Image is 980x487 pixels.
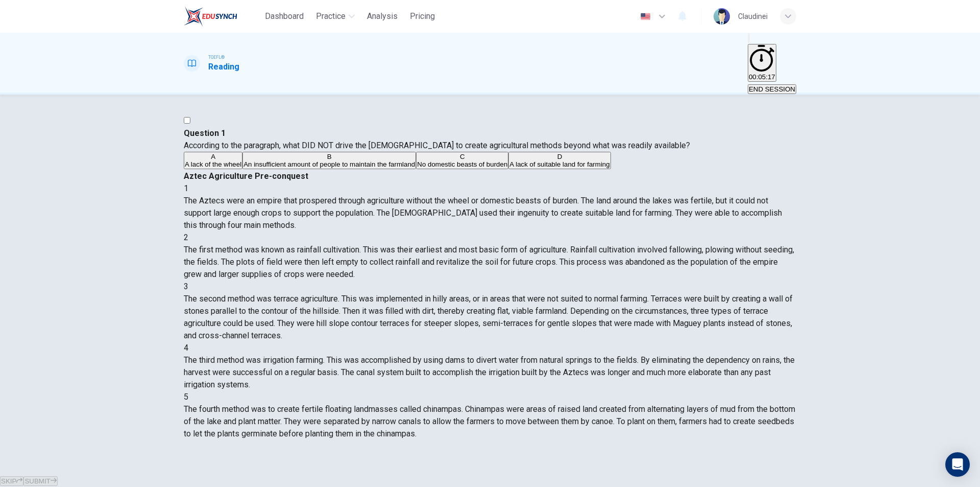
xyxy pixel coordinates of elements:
span: The second method was terrace agriculture. This was implemented in hilly areas, or in areas that ... [184,294,793,340]
div: 5 [184,391,796,403]
span: SUBMIT [24,477,50,485]
button: 00:05:17 [748,44,776,82]
img: Profile picture [714,8,730,25]
span: Dashboard [265,10,304,22]
button: Pricing [406,7,439,26]
span: Pricing [410,10,435,22]
button: SUBMIT [23,476,57,486]
span: No domestic beasts of burden [417,160,507,168]
span: According to the paragraph, what DID NOT drive the [DEMOGRAPHIC_DATA] to create agricultural meth... [184,141,690,150]
div: A [185,153,241,160]
button: Dashboard [261,7,308,26]
div: Hide [748,44,796,83]
button: DA lack of suitable land for farming [508,152,610,169]
button: AA lack of the wheel [184,152,242,169]
button: Practice [312,7,359,26]
button: CNo domestic beasts of burden [416,152,508,169]
img: EduSynch logo [184,6,237,27]
h1: Reading [208,61,239,73]
button: BAn insufficient amount of people to maintain the farmland [242,152,416,169]
h4: Question 1 [184,127,796,140]
div: 3 [184,281,796,293]
div: B [243,153,415,160]
div: Claudinei [738,10,768,22]
a: EduSynch logo [184,6,261,27]
div: 4 [184,342,796,354]
span: Practice [316,10,346,22]
span: The Aztecs were an empire that prospered through agriculture without the wheel or domestic beasts... [184,196,782,230]
span: The fourth method was to create fertile floating landmasses called chinampas. Chinampas were area... [184,404,795,438]
span: An insufficient amount of people to maintain the farmland [243,160,415,168]
div: Mute [748,32,796,44]
div: D [509,153,609,160]
span: SKIP [1,477,16,485]
div: 1 [184,182,796,195]
h4: Aztec Agriculture Pre-conquest [184,170,796,182]
span: END SESSION [749,85,795,93]
span: A lack of the wheel [185,160,241,168]
span: Analysis [367,10,398,22]
div: C [417,153,507,160]
span: The first method was known as rainfall cultivation. This was their earliest and most basic form o... [184,245,794,279]
img: en [639,13,652,20]
div: Open Intercom Messenger [945,452,970,477]
button: END SESSION [748,84,796,94]
div: 2 [184,231,796,244]
button: Analysis [363,7,402,26]
span: 00:05:17 [749,73,775,81]
span: TOEFL® [208,54,225,61]
span: The third method was irrigation farming. This was accomplished by using dams to divert water from... [184,355,795,389]
span: A lack of suitable land for farming [509,160,609,168]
